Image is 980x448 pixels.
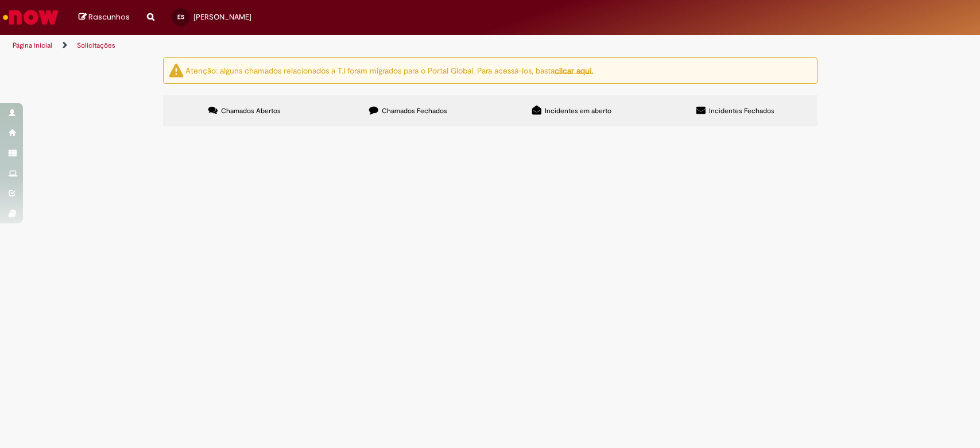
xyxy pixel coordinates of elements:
[193,12,251,22] span: [PERSON_NAME]
[709,106,774,115] span: Incidentes Fechados
[221,106,281,115] span: Chamados Abertos
[382,106,447,115] span: Chamados Fechados
[88,11,130,22] span: Rascunhos
[79,12,130,23] a: Rascunhos
[185,65,593,75] ng-bind-html: Atenção: alguns chamados relacionados a T.I foram migrados para o Portal Global. Para acessá-los,...
[1,6,60,29] img: ServiceNow
[555,65,593,75] a: clicar aqui.
[177,13,184,21] span: ES
[13,41,52,50] a: Página inicial
[9,35,645,56] ul: Trilhas de página
[545,106,611,115] span: Incidentes em aberto
[77,41,115,50] a: Solicitações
